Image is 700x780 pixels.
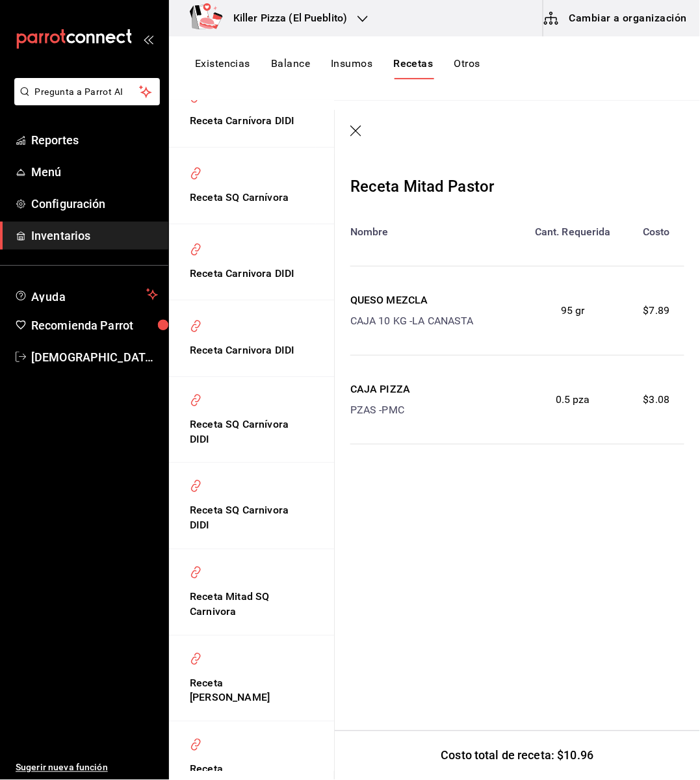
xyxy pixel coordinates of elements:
span: Menú [31,163,158,181]
div: Receta Carnívora DIDI [185,109,295,129]
span: 0.5 pza [556,392,590,408]
div: Cant. Requerida [517,224,629,240]
span: $3.08 [643,392,670,408]
button: open_drawer_menu [143,34,153,44]
span: [DEMOGRAPHIC_DATA][PERSON_NAME] [31,348,158,366]
button: Otros [454,57,480,79]
div: Nombre [350,224,517,240]
span: 95 gr [561,303,585,318]
a: Pregunta a Parrot AI [9,94,160,108]
span: Ayuda [31,287,141,302]
span: Pregunta a Parrot AI [35,85,140,99]
div: Costo total de receta: $10.96 [335,731,700,780]
div: Receta SQ Carnivora DIDI [185,498,300,533]
div: Receta SQ Carnívora [185,185,289,205]
div: CAJA PIZZA [350,382,410,397]
span: Inventarios [31,227,158,244]
h3: Killer Pizza (El Pueblito) [223,10,347,26]
div: CAJA 10 KG - LA CANASTA [350,313,474,329]
div: Receta [PERSON_NAME] [185,671,300,706]
div: Receta Mitad Pastor [350,175,495,198]
div: Receta Carnivora DIDI [185,338,295,358]
span: Sugerir nueva función [16,761,158,775]
button: Insumos [331,57,372,79]
div: Receta Carnivora DIDI [185,261,295,281]
div: navigation tabs [195,57,480,79]
span: $7.89 [643,303,670,318]
div: Receta SQ Carnívora DIDI [185,412,300,447]
div: Costo [629,224,684,240]
button: Balance [271,57,310,79]
div: QUESO MEZCLA [350,292,474,308]
button: Pregunta a Parrot AI [14,78,160,105]
span: Recomienda Parrot [31,317,158,334]
span: Reportes [31,131,158,149]
div: Receta Mitad SQ Carnivora [185,584,300,619]
button: Existencias [195,57,250,79]
div: PZAS - PMC [350,402,410,418]
span: Configuración [31,195,158,213]
button: Recetas [393,57,433,79]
